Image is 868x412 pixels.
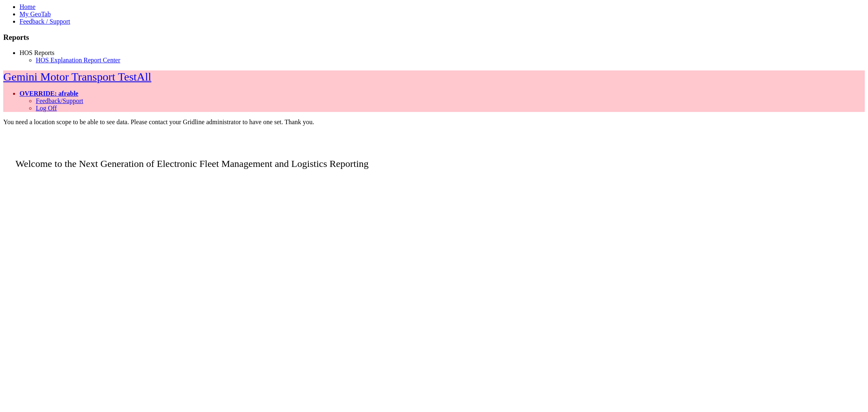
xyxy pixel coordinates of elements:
[20,49,55,56] a: HOS Reports
[20,18,70,25] a: Feedback / Support
[3,146,865,169] p: Welcome to the Next Generation of Electronic Fleet Management and Logistics Reporting
[3,33,865,42] h3: Reports
[3,70,151,83] a: Gemini Motor Transport TestAll
[20,3,35,10] a: Home
[3,118,865,126] div: You need a location scope to be able to see data. Please contact your Gridline administrator to h...
[36,57,120,64] a: HOS Explanation Report Center
[36,105,57,112] a: Log Off
[20,11,51,18] a: My GeoTab
[20,90,78,97] a: OVERRIDE: afrable
[36,97,83,104] a: Feedback/Support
